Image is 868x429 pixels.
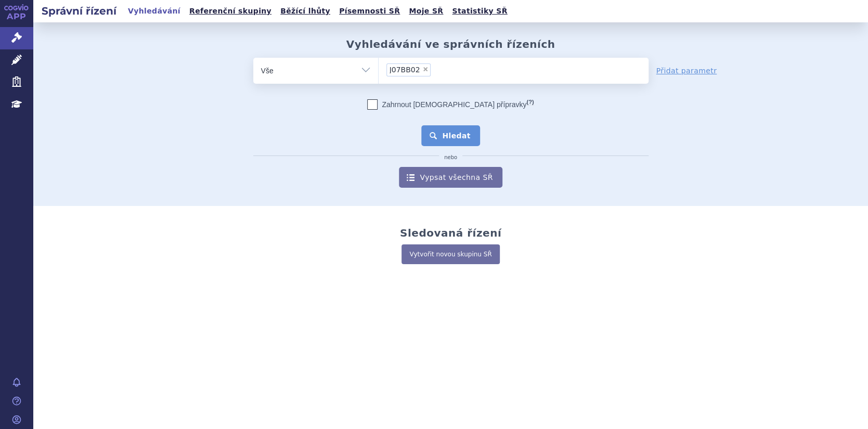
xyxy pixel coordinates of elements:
[277,4,333,18] a: Běžící lhůty
[401,244,499,264] a: Vytvořit novou skupinu SŘ
[526,99,534,106] abbr: (?)
[422,66,429,72] span: ×
[406,4,446,18] a: Moje SŘ
[439,154,462,161] i: nebo
[33,4,125,18] h2: Správní řízení
[125,4,184,18] a: Vyhledávání
[367,99,534,110] label: Zahrnout [DEMOGRAPHIC_DATA] přípravky
[421,125,480,146] button: Hledat
[390,66,420,73] span: J07BB02
[400,227,501,239] h2: Sledovaná řízení
[656,66,717,76] a: Přidat parametr
[386,63,431,76] li: J07BB02
[346,38,555,50] h2: Vyhledávání ve správních řízeních
[186,4,275,18] a: Referenční skupiny
[399,167,502,188] a: Vypsat všechna SŘ
[434,63,439,76] input: J07BB02
[449,4,510,18] a: Statistiky SŘ
[336,4,403,18] a: Písemnosti SŘ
